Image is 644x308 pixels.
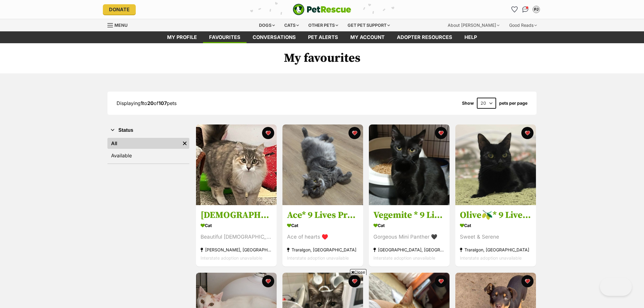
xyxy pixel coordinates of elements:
[201,246,272,254] div: [PERSON_NAME], [GEOGRAPHIC_DATA]
[343,19,394,31] div: Get pet support
[287,256,349,261] span: Interstate adoption unavailable
[196,205,277,267] a: [DEMOGRAPHIC_DATA] Cat Beautiful [DEMOGRAPHIC_DATA] [PERSON_NAME], [GEOGRAPHIC_DATA] Interstate a...
[369,205,450,267] a: Vegemite * 9 Lives Project Rescue* Cat Gorgeous Mini Panther 🖤 [GEOGRAPHIC_DATA], [GEOGRAPHIC_DAT...
[107,126,189,134] button: Status
[262,127,274,139] button: favourite
[373,246,445,254] div: [GEOGRAPHIC_DATA], [GEOGRAPHIC_DATA]
[293,4,351,15] img: logo-e224e6f780fb5917bec1dbf3a21bbac754714ae5b6737aabdf751b685950b380.svg
[287,221,359,230] div: Cat
[458,31,483,43] a: Help
[521,127,534,139] button: favourite
[509,5,541,14] ul: Account quick links
[373,233,445,241] div: Gorgeous Mini Panther 🖤
[107,150,189,161] a: Available
[211,278,433,305] iframe: Advertisement
[455,205,536,267] a: Olive🫒* 9 Lives Project Rescue* Cat Sweet & Serene Traralgon, [GEOGRAPHIC_DATA] Interstate adopti...
[114,23,128,28] span: Menu
[600,278,632,296] iframe: Help Scout Beacon - Open
[180,138,189,149] a: Remove filter
[107,19,132,30] a: Menu
[373,256,435,261] span: Interstate adoption unavailable
[141,100,143,106] strong: 1
[350,269,366,275] span: Close
[282,205,363,267] a: Ace* 9 Lives Project Rescue* Cat Ace of hearts ♥️ Traralgon, [GEOGRAPHIC_DATA] Interstate adoptio...
[460,256,522,261] span: Interstate adoption unavailable
[255,19,279,31] div: Dogs
[293,4,351,15] a: PetRescue
[520,5,530,14] a: Conversations
[203,31,247,43] a: Favourites
[499,101,527,106] label: pets per page
[201,233,272,241] div: Beautiful [DEMOGRAPHIC_DATA]
[287,233,359,241] div: Ace of hearts ♥️
[460,210,531,221] h3: Olive🫒* 9 Lives Project Rescue*
[460,246,531,254] div: Traralgon, [GEOGRAPHIC_DATA]
[247,31,302,43] a: conversations
[161,31,203,43] a: My profile
[201,256,262,261] span: Interstate adoption unavailable
[196,124,277,205] img: Tora
[462,101,474,106] span: Show
[348,127,361,139] button: favourite
[509,5,519,14] a: Favourites
[391,31,458,43] a: Adopter resources
[287,210,359,221] h3: Ace* 9 Lives Project Rescue*
[107,137,189,163] div: Status
[373,221,445,230] div: Cat
[435,127,447,139] button: favourite
[460,233,531,241] div: Sweet & Serene
[201,210,272,221] h3: [DEMOGRAPHIC_DATA]
[443,19,504,31] div: About [PERSON_NAME]
[201,221,272,230] div: Cat
[287,246,359,254] div: Traralgon, [GEOGRAPHIC_DATA]
[304,19,342,31] div: Other pets
[505,19,541,31] div: Good Reads
[369,124,450,205] img: Vegemite * 9 Lives Project Rescue*
[107,138,180,149] a: All
[117,100,177,106] span: Displaying to of pets
[282,124,363,205] img: Ace* 9 Lives Project Rescue*
[373,210,445,221] h3: Vegemite * 9 Lives Project Rescue*
[455,124,536,205] img: Olive🫒* 9 Lives Project Rescue*
[280,19,303,31] div: Cats
[460,221,531,230] div: Cat
[521,275,534,287] button: favourite
[147,100,154,106] strong: 20
[522,6,529,12] img: chat-41dd97257d64d25036548639549fe6c8038ab92f7586957e7f3b1b290dea8141.svg
[344,31,391,43] a: My account
[531,5,541,14] button: My account
[103,4,136,15] a: Donate
[159,100,167,106] strong: 107
[435,275,447,287] button: favourite
[533,6,539,12] div: PJ
[302,31,344,43] a: Pet alerts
